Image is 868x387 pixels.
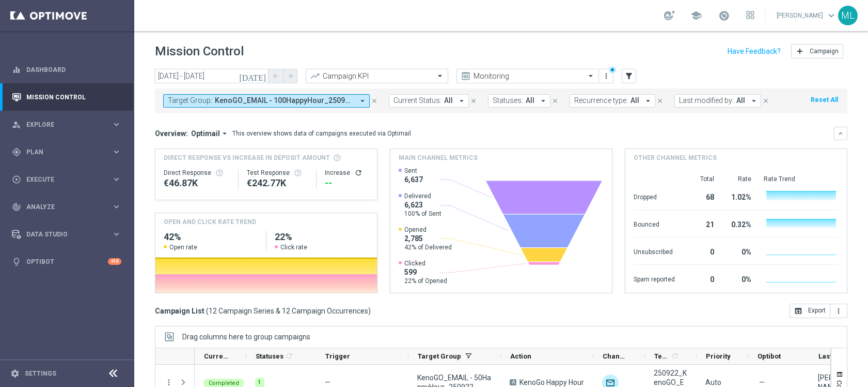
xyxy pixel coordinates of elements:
[155,129,188,138] h3: Overview:
[669,350,679,362] span: Calculate column
[10,369,20,378] i: settings
[256,352,283,360] span: Statuses
[325,352,350,360] span: Trigger
[609,66,616,73] div: There are unsaved changes
[728,48,781,55] input: Have Feedback?
[12,175,21,184] i: play_circle_outline
[393,96,441,105] span: Current Status:
[11,121,122,129] button: person_search Explore keyboard_arrow_right
[11,230,122,239] button: Data Studio keyboard_arrow_right
[26,83,121,111] a: Mission Control
[283,69,297,83] button: arrow_forward
[526,96,534,105] span: All
[705,378,721,386] span: Auto
[12,230,112,239] div: Data Studio
[26,248,108,275] a: Optibot
[834,127,847,140] button: keyboard_arrow_down
[551,97,559,105] i: close
[272,72,279,80] i: arrow_back
[12,248,121,275] div: Optibot
[11,203,122,211] button: track_changes Analyze keyboard_arrow_right
[155,306,371,316] h3: Campaign List
[493,96,523,105] span: Statuses:
[12,147,112,157] div: Plan
[790,304,830,318] button: open_in_browser Export
[761,95,770,107] button: close
[634,188,675,204] div: Dropped
[404,167,423,175] span: Sent
[601,70,611,82] button: more_vert
[634,215,675,232] div: Bounced
[727,243,751,259] div: 0%
[368,306,371,316] span: )
[727,270,751,287] div: 0%
[687,270,714,287] div: 0
[622,69,636,83] button: filter_alt
[247,169,308,177] div: Test Response
[834,307,843,315] i: more_vert
[26,176,112,183] span: Execute
[602,72,610,80] i: more_vert
[164,231,258,243] h2: 42%
[164,169,230,177] div: Direct Response
[603,352,627,360] span: Channel
[11,148,122,156] button: gps_fixed Plan keyboard_arrow_right
[826,10,837,21] span: keyboard_arrow_down
[818,352,843,360] span: Last Modified By
[776,8,838,23] a: [PERSON_NAME]keyboard_arrow_down
[11,66,122,74] button: equalizer Dashboard
[736,96,745,105] span: All
[12,202,112,212] div: Analyze
[757,352,781,360] span: Optibot
[404,200,441,210] span: 6,623
[404,243,452,251] span: 42% of Delivered
[12,120,112,129] div: Explore
[112,120,121,129] i: keyboard_arrow_right
[280,243,307,251] span: Click rate
[404,175,423,184] span: 6,637
[25,370,56,377] a: Settings
[220,129,229,138] i: arrow_drop_down
[796,47,804,55] i: add
[112,202,121,212] i: keyboard_arrow_right
[687,215,714,232] div: 21
[238,69,269,84] button: [DATE]
[574,96,628,105] span: Recurrence type:
[404,226,452,234] span: Opened
[164,153,330,162] span: Direct Response VS Increase In Deposit Amount
[671,352,679,360] i: refresh
[239,71,267,81] i: [DATE]
[655,95,665,107] button: close
[444,96,453,105] span: All
[191,129,220,138] span: Optimail
[11,175,122,184] div: play_circle_outline Execute keyboard_arrow_right
[810,48,839,55] span: Campaign
[727,215,751,232] div: 0.32%
[830,304,847,318] button: more_vert
[764,175,839,183] div: Rate Trend
[283,350,293,362] span: Calculate column
[209,306,368,316] span: 12 Campaign Series & 12 Campaign Occurrences
[687,243,714,259] div: 0
[643,96,653,106] i: arrow_drop_down
[12,257,21,266] i: lightbulb
[206,306,209,316] span: (
[456,69,599,83] ng-select: Monitoring
[679,96,734,105] span: Last modified by:
[687,188,714,204] div: 68
[12,120,21,129] i: person_search
[182,333,310,341] div: Row Groups
[112,229,121,239] i: keyboard_arrow_right
[654,352,669,360] span: Templates
[354,169,362,177] button: refresh
[11,258,122,266] div: lightbulb Optibot +10
[112,147,121,157] i: keyboard_arrow_right
[389,94,469,108] button: Current Status: All arrow_drop_down
[570,94,655,108] button: Recurrence type: All arrow_drop_down
[275,231,369,243] h2: 22%
[469,95,478,107] button: close
[255,378,264,387] div: 1
[215,96,354,105] span: KenoGO_EMAIL - 100HappyHour_250922, KenoGO_EMAIL - 200HappyHour_250922, KenoGO_EMAIL - 50HappyHou...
